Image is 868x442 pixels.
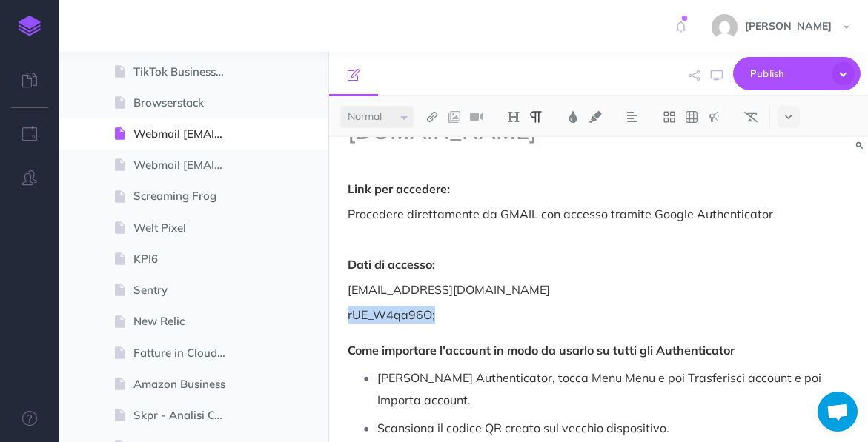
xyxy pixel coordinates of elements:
[133,250,239,268] span: KPI6
[133,312,239,330] span: New Relic
[626,111,639,123] img: Alignment dropdown menu button
[133,94,239,112] span: Browserstack
[133,187,239,205] span: Screaming Frog
[377,417,849,439] p: Scansiona il codice QR creato sul vecchio dispositivo.
[133,219,239,237] span: Welt Pixel
[738,19,839,33] span: [PERSON_NAME]
[448,111,461,123] img: Add image button
[133,406,239,424] span: Skpr - Analisi Commerciale
[733,57,861,90] button: Publish
[348,205,849,223] p: Procedere direttamente da GMAIL con accesso tramite Google Authenticator
[348,281,849,298] p: [EMAIL_ADDRESS][DOMAIN_NAME]
[589,111,602,123] img: Text background color button
[348,343,735,358] strong: Come importare l'account in modo da usarlo su tutti gli Authenticator
[750,62,824,85] span: Publish
[566,111,580,123] img: Text color button
[818,392,858,432] a: Aprire la chat
[348,181,450,196] strong: Link per accedere:
[133,156,239,174] span: Webmail [EMAIL_ADDRESS][DOMAIN_NAME]
[707,111,720,123] img: Callout dropdown menu button
[133,375,239,393] span: Amazon Business
[529,111,543,123] img: Paragraph button
[744,111,758,123] img: Clear styles button
[470,111,483,123] img: Add video button
[348,306,849,359] p: rUE_W4qa96O;
[19,16,41,36] img: logo-mark.svg
[133,281,239,299] span: Sentry
[425,111,439,123] img: Link button
[133,63,239,81] span: TikTok Business Manager agency
[133,344,239,362] span: Fatture in Cloud - Plugin
[507,111,520,123] img: Headings dropdown button
[712,14,738,40] img: d99d2336baaa83840bf47fc50932f846.jpg
[348,257,435,272] strong: Dati di accesso:
[377,366,849,411] p: [PERSON_NAME] Authenticator, tocca Menu Menu e poi Trasferisci account e poi Importa account.
[685,111,698,123] img: Create table button
[133,125,239,143] span: Webmail [EMAIL_ADDRESS][DOMAIN_NAME]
